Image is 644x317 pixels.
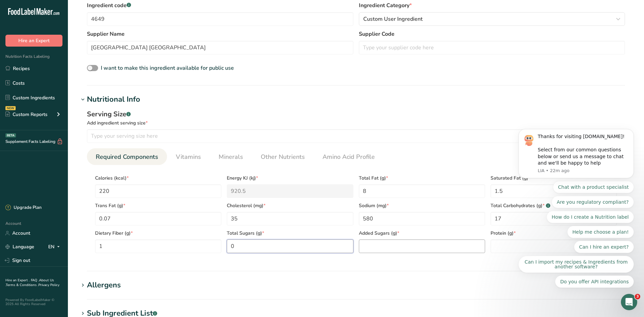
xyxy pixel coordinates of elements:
img: Profile image for Reem [29,4,40,15]
span: Minerals [219,152,243,162]
span: I want to make this ingredient available for public use [101,64,234,72]
div: LIA says… [5,53,130,97]
img: Profile image for Rana [38,4,49,15]
div: Allergens [87,280,121,291]
b: [EMAIL_ADDRESS][PERSON_NAME][DOMAIN_NAME] [11,168,99,180]
span: Sodium (mg) [359,202,485,209]
span: Custom User Ingredient [363,15,423,23]
button: go back [4,3,17,16]
span: Total Sugars (g) [227,230,353,237]
h1: Food Label Maker, Inc. [52,4,106,15]
div: LIA • 1h ago [11,203,36,207]
img: Profile image for Rachelle [19,4,30,15]
div: LIA says… [5,150,130,217]
iframe: Intercom notifications message [508,42,644,299]
button: Hire an Expert [5,35,62,47]
span: Dietary Fiber (g) [95,230,221,237]
div: Powered By FoodLabelMaker © 2025 All Rights Reserved [5,298,62,306]
span: Total Carbohydrates (g) [491,202,617,209]
div: You’ll get replies here and in your email:✉️[EMAIL_ADDRESS][PERSON_NAME][DOMAIN_NAME]Our usual re... [5,150,111,202]
span: Other Nutrients [261,152,305,162]
span: Saturated Fat (g) [491,174,617,182]
button: Send a message… [116,220,127,231]
label: Ingredient Category [359,1,625,10]
a: Language [5,241,34,253]
div: Hi, never mind- I found the section for the recipe card (Under manage recipe). There used to be e... [24,97,130,145]
span: Trans Fat (g) [95,202,221,209]
b: A few minutes [17,191,55,197]
span: Added Sugars (g) [359,230,485,237]
span: Cholesterol (mg) [227,202,353,209]
span: Total Fat (g) [359,174,485,182]
input: Type your serving size here [87,129,586,143]
span: Energy KJ (kj) [227,174,353,182]
div: Custom Reports [5,111,48,118]
div: Upgrade Plan [5,204,41,211]
a: Hire an Expert . [5,278,30,283]
a: Terms & Conditions . [6,283,38,287]
span: Calories (kcal) [95,174,221,182]
div: Thanks. [11,57,106,64]
span: Vitamins [176,152,201,162]
input: Type your ingredient code here [87,12,353,26]
div: Your conversation is being sent to support and we'll get back to you as soon as possible! [11,67,106,87]
label: Supplier Name [87,30,353,38]
textarea: Message… [6,208,130,220]
div: You’ll get replies here and in your email: ✉️ [11,154,106,181]
button: Custom User Ingredient [359,12,625,26]
label: Supplier Code [359,30,625,38]
div: Nutritional Info [87,94,140,105]
iframe: Intercom live chat [621,294,637,310]
a: Privacy Policy [38,283,59,287]
input: Type your supplier name here [87,41,353,54]
div: Jhael says… [5,97,130,150]
button: Home [106,3,119,16]
span: Amino Acid Profile [323,152,375,162]
div: Our usual reply time 🕒 [11,184,106,198]
div: Hi, never mind- I found the section for the recipe card (Under manage recipe). There used to be e... [30,101,125,141]
div: Add ingredient serving size [87,119,625,127]
a: About Us . [5,278,54,287]
div: Close [119,3,131,15]
button: Emoji picker [11,223,16,228]
span: 3 [635,294,640,299]
div: Thanks.Your conversation is being sent to support and we'll get back to you as soon as possible! [5,53,111,91]
button: Upload attachment [32,223,38,228]
div: EN [48,243,62,251]
div: NEW [5,106,16,110]
div: BETA [5,133,16,137]
input: Type your supplier code here [359,41,625,54]
a: FAQ . [31,278,39,283]
span: Protein (g) [491,230,617,237]
div: Serving Size [87,109,625,119]
span: Required Components [96,152,158,162]
label: Ingredient code [87,1,353,10]
button: Gif picker [21,223,27,228]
